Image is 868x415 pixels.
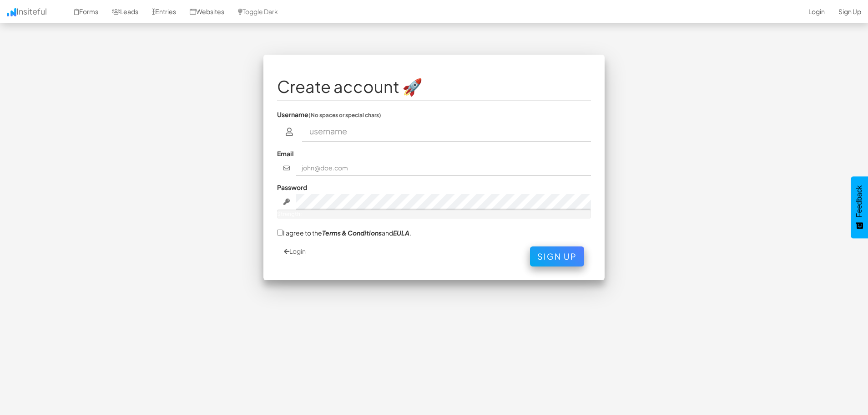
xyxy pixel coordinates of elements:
label: I agree to the and . [277,228,411,237]
a: EULA [393,229,409,237]
span: Feedback [855,185,863,217]
input: username [302,121,591,142]
button: Feedback - Show survey [851,176,868,238]
input: john@doe.com [296,160,591,176]
a: Terms & Conditions [322,229,382,237]
h1: Create account 🚀 [277,77,591,96]
img: icon.png [7,8,16,16]
a: Login [284,247,306,255]
label: Email [277,149,294,158]
input: I agree to theTerms & ConditionsandEULA. [277,230,283,236]
label: Password [277,183,307,192]
label: Username [277,110,381,119]
small: (No spaces or special chars) [308,112,381,118]
button: Sign Up [530,246,584,266]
